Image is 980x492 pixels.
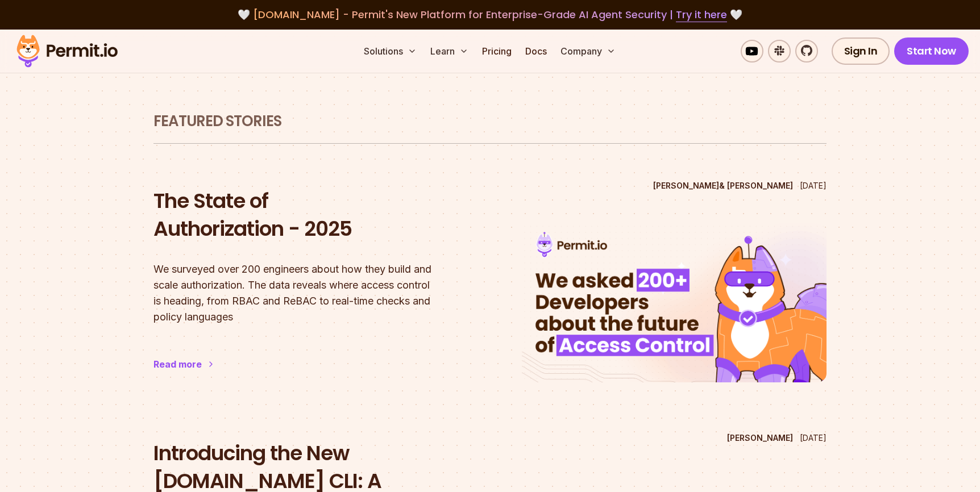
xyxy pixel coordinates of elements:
button: Company [556,40,620,62]
a: Try it here [676,7,727,22]
div: 🤍 🤍 [27,7,953,23]
a: Pricing [477,40,516,62]
img: The State of Authorization - 2025 [522,223,827,382]
time: [DATE] [800,433,827,443]
h1: Featured Stories [153,111,827,132]
a: Start Now [894,37,969,65]
p: We surveyed over 200 engineers about how they build and scale authorization. The data reveals whe... [153,261,458,325]
h2: The State of Authorization - 2025 [153,187,458,243]
a: The State of Authorization - 2025[PERSON_NAME]& [PERSON_NAME][DATE]The State of Authorization - 2... [153,176,827,405]
a: Sign In [832,37,890,65]
a: Docs [521,40,551,62]
div: Read more [153,357,202,371]
button: Learn [426,40,473,62]
span: [DOMAIN_NAME] - Permit's New Platform for Enterprise-Grade AI Agent Security | [253,7,727,22]
p: [PERSON_NAME] [727,432,793,444]
p: [PERSON_NAME] & [PERSON_NAME] [653,180,793,191]
time: [DATE] [800,181,827,190]
button: Solutions [359,40,421,62]
img: Permit logo [11,32,123,70]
